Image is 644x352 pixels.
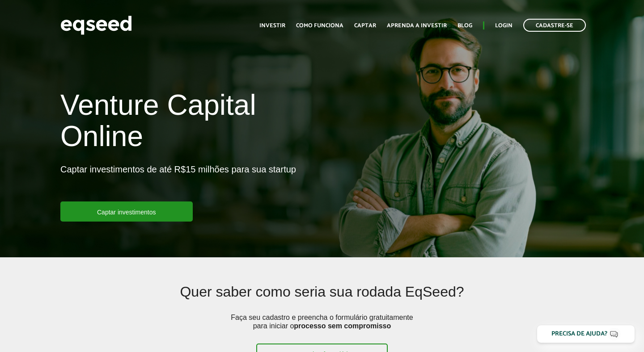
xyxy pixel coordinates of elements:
[228,313,416,344] p: Faça seu cadastro e preencha o formulário gratuitamente para iniciar o
[294,322,391,330] strong: processo sem compromisso
[458,23,472,29] a: Blog
[114,284,530,313] h2: Quer saber como seria sua rodada EqSeed?
[60,201,193,222] a: Captar investimentos
[60,164,296,201] p: Captar investimentos de até R$15 milhões para sua startup
[387,23,447,29] a: Aprenda a investir
[495,23,513,29] a: Login
[259,23,285,29] a: Investir
[60,13,132,37] img: EqSeed
[354,23,376,29] a: Captar
[523,19,586,32] a: Cadastre-se
[60,89,315,157] h1: Venture Capital Online
[296,23,343,29] a: Como funciona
